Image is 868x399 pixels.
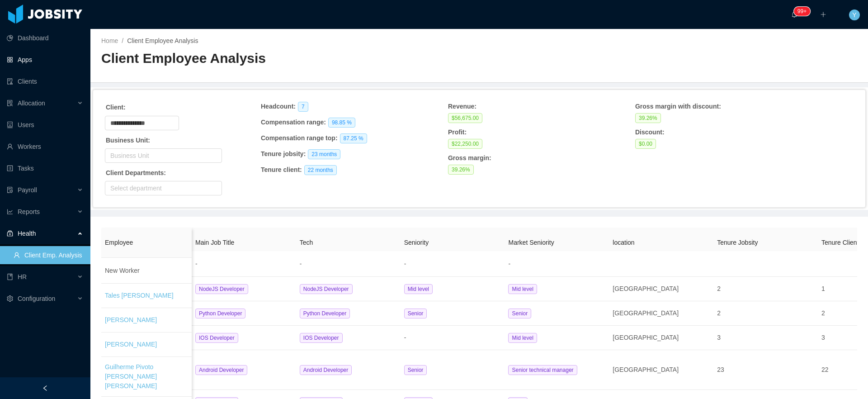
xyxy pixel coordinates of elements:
span: Python Developer [195,309,245,318]
span: $0.00 [635,139,656,149]
span: IOS Developer [195,333,238,343]
span: HR [18,273,27,280]
span: [GEOGRAPHIC_DATA] [613,334,679,341]
div: Select department [110,184,212,193]
span: Senior [404,365,427,375]
span: 3 [717,334,721,341]
strong: Tenure jobsity : [261,150,306,157]
strong: Headcount : [261,103,296,110]
span: [GEOGRAPHIC_DATA] [613,285,679,292]
strong: Tenure client : [261,166,302,173]
span: $22,250.00 [448,139,482,149]
span: 7 [298,102,308,112]
a: icon: auditClients [7,72,83,90]
span: 22 months [304,165,337,175]
i: icon: line-chart [7,209,13,215]
span: Mid level [508,333,537,343]
span: - [508,260,510,267]
span: 1 [821,285,825,292]
span: IOS Developer [300,333,343,343]
span: Seniority [404,239,429,246]
i: icon: file-protect [7,187,13,193]
span: Tech [300,239,313,246]
span: - [404,334,406,341]
span: Reports [18,208,40,215]
span: 39.26 % [448,165,474,175]
strong: Compensation range top : [261,134,338,142]
span: Mid level [508,284,537,294]
span: / [122,37,123,44]
i: icon: solution [7,100,13,106]
span: 87.25 % [340,133,367,143]
span: Mid level [404,284,433,294]
a: icon: robotUsers [7,116,83,134]
span: 2 [717,285,721,292]
span: Tenure Client [821,239,859,246]
a: Guilherme Pivoto [PERSON_NAME] [PERSON_NAME] [105,363,157,389]
div: Business Unit [110,151,212,160]
span: Configuration [18,295,55,302]
i: icon: medicine-box [7,230,13,237]
span: - [404,260,406,267]
span: 98.85 % [328,118,355,128]
h2: Client Employee Analysis [101,49,479,68]
a: Tales [PERSON_NAME] [105,292,174,299]
span: 2 [821,309,825,317]
a: icon: userClient Emp. Analysis [14,246,83,264]
span: - [195,260,198,267]
strong: Client: [106,104,126,111]
strong: Business Unit: [106,137,150,144]
span: 39.26 % [635,113,661,123]
span: location [613,239,634,246]
span: NodeJS Developer [195,284,248,294]
span: 22 [821,366,829,373]
a: icon: userWorkers [7,138,83,156]
strong: Discount : [635,128,665,136]
a: [PERSON_NAME] [105,316,157,323]
i: icon: setting [7,295,13,302]
a: icon: pie-chartDashboard [7,29,83,47]
span: - [300,260,302,267]
a: icon: appstoreApps [7,51,83,69]
span: Payroll [18,186,37,194]
span: Android Developer [300,365,352,375]
strong: Compensation range : [261,119,326,126]
span: New Worker [105,267,140,274]
a: Client Employee Analysis [127,37,198,44]
span: Main Job Title [195,239,234,246]
strong: Gross margin : [448,154,491,161]
span: Senior [508,309,531,318]
i: icon: plus [820,11,826,18]
span: NodeJS Developer [300,284,353,294]
span: Tenure Jobsity [717,239,758,246]
span: Allocation [18,100,45,107]
a: [PERSON_NAME] [105,341,157,348]
i: icon: bell [791,11,797,18]
strong: Profit : [448,128,467,136]
span: 2 [717,309,721,317]
i: icon: book [7,274,13,280]
strong: Revenue : [448,103,476,110]
span: Python Developer [300,309,350,318]
span: Health [18,230,36,237]
span: Y [852,9,856,20]
span: Employee [105,239,133,246]
span: Senior [404,309,427,318]
span: Android Developer [195,365,247,375]
span: [GEOGRAPHIC_DATA] [613,366,679,373]
span: 23 months [308,149,340,159]
a: Home [101,37,118,44]
span: $56,675.00 [448,113,482,123]
a: icon: profileTasks [7,159,83,177]
strong: Client Departments: [106,169,166,176]
span: Senior technical manager [508,365,577,375]
span: [GEOGRAPHIC_DATA] [613,309,679,317]
strong: Gross margin with discount : [635,103,721,110]
span: 23 [717,366,724,373]
span: 3 [821,334,825,341]
sup: 383 [794,7,810,16]
span: Market Seniority [508,239,554,246]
